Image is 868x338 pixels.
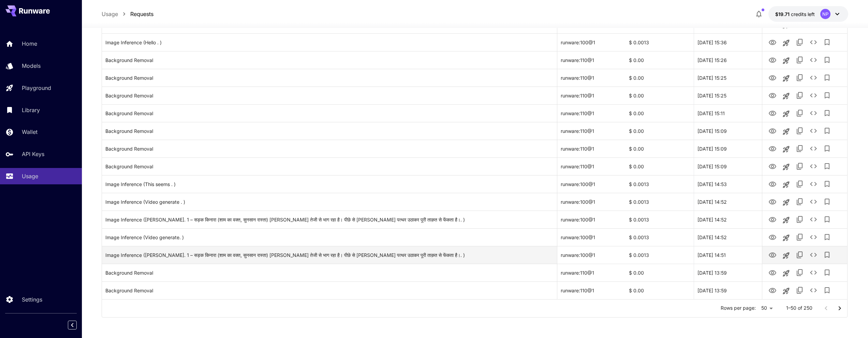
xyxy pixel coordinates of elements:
div: 27 Sep, 2025 15:11 [694,104,762,122]
div: 50 [759,303,775,313]
button: See details [807,230,820,244]
button: View [766,230,779,244]
button: Copy TaskUUID [793,213,807,226]
div: runware:100@1 [557,193,626,211]
button: See details [807,266,820,279]
button: See details [807,159,820,173]
button: Launch in playground [779,284,793,298]
p: 1–50 of 250 [786,305,812,311]
div: Click to copy prompt [105,229,554,246]
div: Click to copy prompt [105,69,554,87]
button: See details [807,177,820,191]
div: Click to copy prompt [105,140,554,157]
div: runware:100@1 [557,246,626,264]
button: Go to next page [833,302,847,315]
button: Copy TaskUUID [793,89,807,102]
button: Launch in playground [779,107,793,121]
button: Copy TaskUUID [793,230,807,244]
button: View [766,53,779,67]
button: Add to library [820,177,834,191]
button: Copy TaskUUID [793,266,807,279]
button: Launch in playground [779,125,793,138]
button: Collapse sidebar [68,321,77,329]
p: Settings [22,295,42,304]
div: $ 0.00 [626,157,694,175]
button: Copy TaskUUID [793,283,807,297]
button: Copy TaskUUID [793,159,807,173]
button: Launch in playground [779,54,793,67]
div: Collapse sidebar [73,319,82,331]
button: See details [807,283,820,297]
div: runware:110@1 [557,87,626,104]
div: runware:110@1 [557,69,626,87]
button: View [766,106,779,120]
button: Add to library [820,89,834,102]
div: Click to copy prompt [105,122,554,140]
button: Launch in playground [779,36,793,50]
p: Wallet [22,128,38,136]
button: Copy TaskUUID [793,124,807,138]
button: See details [807,53,820,67]
div: $ 0.00 [626,140,694,157]
div: runware:100@1 [557,33,626,51]
button: See details [807,35,820,49]
div: $ 0.00 [626,122,694,140]
button: $19.7087NP [768,6,848,22]
button: Add to library [820,283,834,297]
p: Playground [22,84,51,92]
div: Click to copy prompt [105,282,554,299]
button: Copy TaskUUID [793,35,807,49]
div: Click to copy prompt [105,51,554,69]
button: See details [807,213,820,226]
button: Launch in playground [779,89,793,103]
div: Click to copy prompt [105,34,554,51]
button: Copy TaskUUID [793,177,807,191]
button: Add to library [820,266,834,279]
button: Copy TaskUUID [793,248,807,262]
div: Click to copy prompt [105,158,554,175]
div: 27 Sep, 2025 15:25 [694,87,762,104]
button: See details [807,142,820,155]
div: $ 0.00 [626,51,694,69]
div: $ 0.0013 [626,211,694,228]
button: Copy TaskUUID [793,106,807,120]
div: 27 Sep, 2025 15:26 [694,51,762,69]
button: Launch in playground [779,72,793,85]
span: credits left [791,11,815,17]
button: See details [807,124,820,138]
button: See details [807,89,820,102]
button: Launch in playground [779,249,793,262]
button: Add to library [820,159,834,173]
button: Copy TaskUUID [793,142,807,155]
div: 27 Sep, 2025 14:52 [694,211,762,228]
button: Launch in playground [779,160,793,174]
a: Requests [130,10,153,18]
button: Add to library [820,142,834,155]
div: 27 Sep, 2025 14:53 [694,175,762,193]
div: runware:110@1 [557,140,626,157]
div: Click to copy prompt [105,211,554,228]
span: $19.71 [775,11,791,17]
button: Add to library [820,195,834,209]
div: $ 0.0013 [626,175,694,193]
div: runware:110@1 [557,122,626,140]
div: $ 0.0013 [626,33,694,51]
button: Launch in playground [779,266,793,280]
div: $ 0.0013 [626,193,694,211]
div: 27 Sep, 2025 13:59 [694,281,762,299]
button: See details [807,248,820,262]
button: Add to library [820,248,834,262]
button: Add to library [820,35,834,49]
button: Launch in playground [779,231,793,245]
p: API Keys [22,150,44,158]
button: Add to library [820,53,834,67]
p: Library [22,106,40,114]
button: Launch in playground [779,142,793,156]
p: Rows per page: [721,305,756,311]
div: $ 0.00 [626,104,694,122]
div: 27 Sep, 2025 14:52 [694,228,762,246]
div: $ 0.0013 [626,228,694,246]
button: View [766,141,779,155]
div: runware:100@1 [557,175,626,193]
